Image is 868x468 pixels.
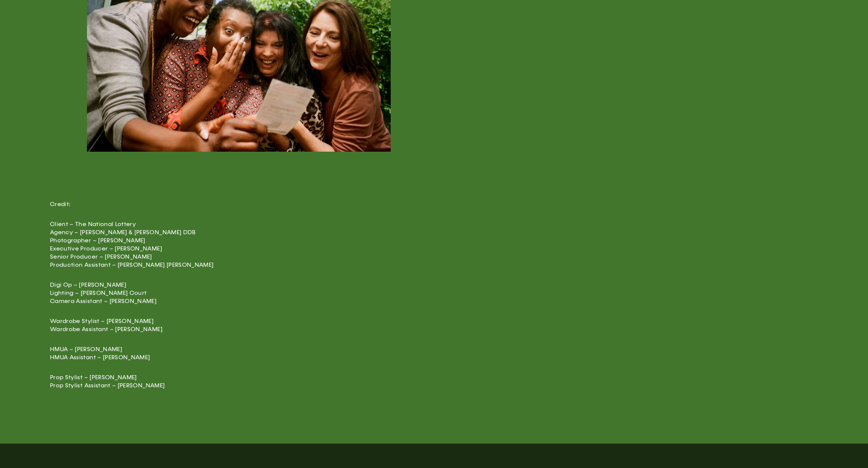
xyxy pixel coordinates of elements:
p: Digi Op – [PERSON_NAME] Lighting – [PERSON_NAME] Court Camera Assistant – [PERSON_NAME] [50,281,309,305]
p: Prop Stylist – [PERSON_NAME] Prop Stylist Assistant – [PERSON_NAME] [50,373,309,390]
p: Credit: [50,200,309,208]
p: Client – The National Lottery Agency – [PERSON_NAME] & [PERSON_NAME] DDB Photographer – [PERSON_N... [50,220,309,269]
p: Wardrobe Stylist – [PERSON_NAME] Wardrobe Assistant – [PERSON_NAME] [50,317,309,333]
p: HMUA – [PERSON_NAME] HMUA Assistant – [PERSON_NAME] [50,345,309,361]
